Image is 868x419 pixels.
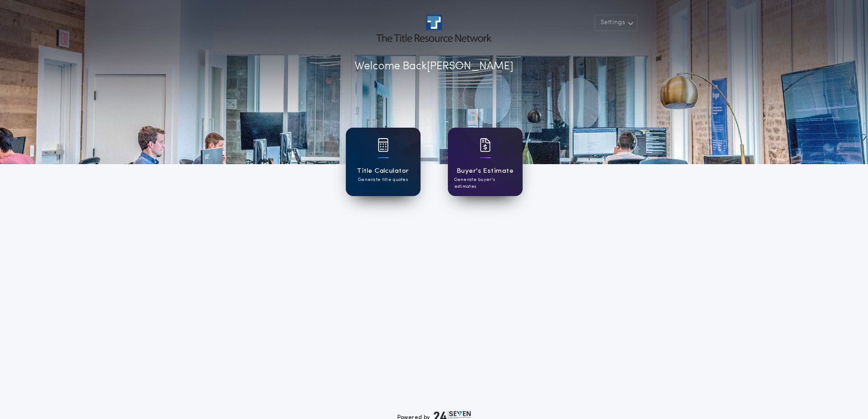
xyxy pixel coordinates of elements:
a: card iconTitle CalculatorGenerate title quotes [346,128,421,196]
p: Generate buyer's estimates [454,176,516,190]
a: card iconBuyer's EstimateGenerate buyer's estimates [448,128,523,196]
p: Welcome Back [PERSON_NAME] [354,58,514,75]
img: account-logo [376,15,491,42]
img: card icon [480,138,491,152]
img: card icon [378,138,389,152]
h1: Title Calculator [357,166,409,176]
p: Generate title quotes [358,176,408,183]
h1: Buyer's Estimate [457,166,514,176]
button: Settings [595,15,637,31]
